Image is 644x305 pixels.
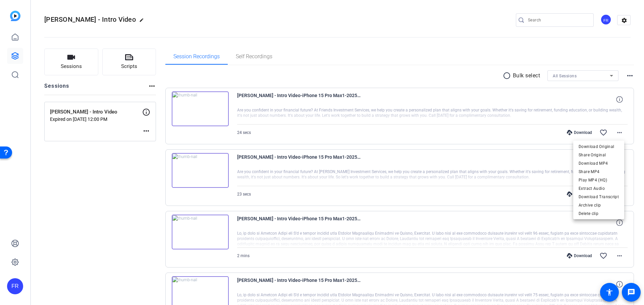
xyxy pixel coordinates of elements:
span: Share Original [579,151,619,159]
span: Download Original [579,143,619,151]
span: Download MP4 [579,159,619,167]
span: Download Transcript [579,193,619,201]
span: Delete clip [579,210,619,218]
span: Play MP4 (HQ) [579,176,619,184]
span: Extract Audio [579,184,619,193]
span: Share MP4 [579,168,619,176]
span: Archive clip [579,201,619,209]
